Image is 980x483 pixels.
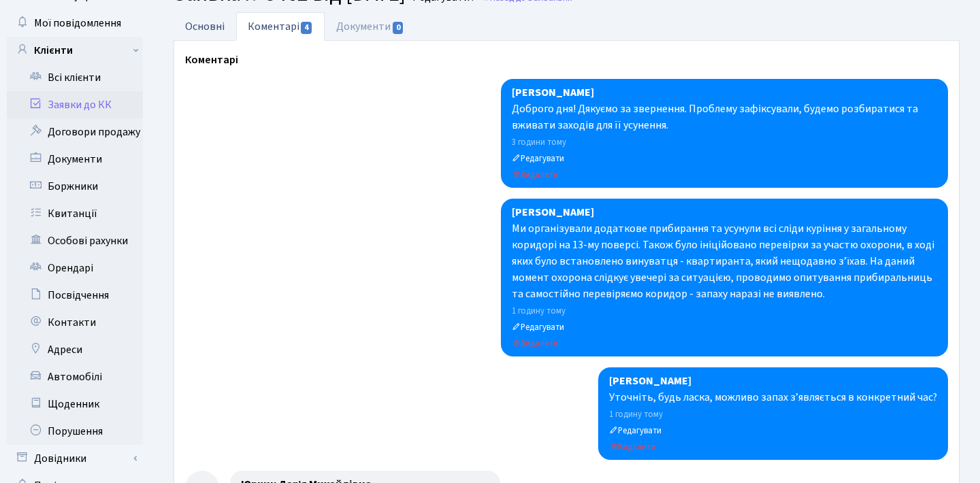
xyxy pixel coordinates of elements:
[512,150,564,165] a: Редагувати
[512,84,937,101] div: [PERSON_NAME]
[174,12,236,40] a: Основні
[512,101,937,133] div: Доброго дня! Дякуємо за звернення. Проблему зафіксували, будемо розбиратися та вживати заходів дл...
[512,305,566,317] small: 1 годину тому
[325,12,416,41] a: Документи
[609,408,663,420] small: 1 годину тому
[512,337,558,350] small: Видалити
[7,390,143,418] a: Щоденник
[7,118,143,146] a: Договори продажу
[609,424,661,437] small: Редагувати
[512,321,564,333] small: Редагувати
[512,167,558,182] a: Видалити
[7,282,143,309] a: Посвідчення
[7,227,143,254] a: Особові рахунки
[185,52,238,68] label: Коментарі
[7,309,143,336] a: Контакти
[7,173,143,200] a: Боржники
[7,254,143,282] a: Орендарі
[7,418,143,445] a: Порушення
[512,169,558,181] small: Видалити
[393,22,404,34] span: 0
[512,136,566,148] small: 3 години тому
[609,439,655,454] a: Видалити
[512,152,564,165] small: Редагувати
[7,146,143,173] a: Документи
[609,389,937,405] div: Уточніть, будь ласка, можливо запах зʼявляється в конкретний час?
[236,12,325,41] a: Коментарі
[512,220,937,302] div: Ми організували додаткове прибирання та усунули всі сліди куріння у загальному коридорі на 13-му ...
[512,335,558,350] a: Видалити
[609,373,937,389] div: [PERSON_NAME]
[7,363,143,390] a: Автомобілі
[7,445,143,472] a: Довідники
[7,37,143,64] a: Клієнти
[512,319,564,334] a: Редагувати
[7,200,143,227] a: Квитанції
[7,91,143,118] a: Заявки до КК
[7,64,143,91] a: Всі клієнти
[7,10,143,37] a: Мої повідомлення
[609,441,655,453] small: Видалити
[609,422,661,437] a: Редагувати
[34,16,121,31] span: Мої повідомлення
[512,204,937,220] div: [PERSON_NAME]
[301,22,312,34] span: 4
[11,11,751,26] body: Rich Text Area. Press ALT-0 for help.
[7,336,143,363] a: Адреси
